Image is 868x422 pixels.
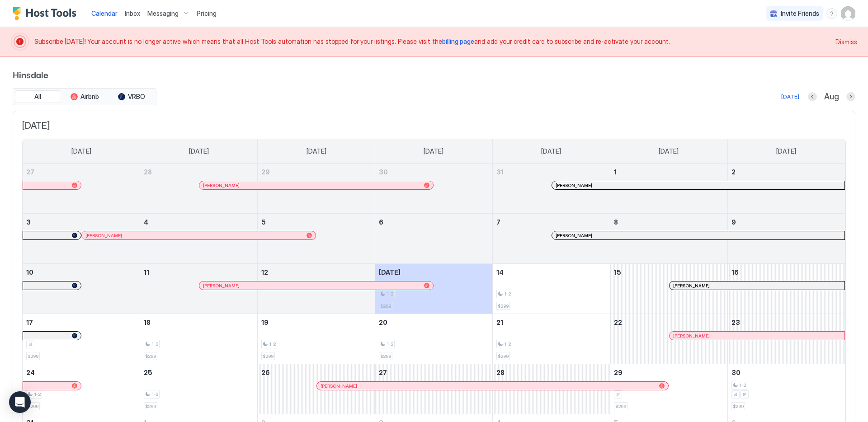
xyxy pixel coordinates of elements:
a: August 1, 2025 [610,164,727,180]
a: August 25, 2025 [140,364,257,381]
a: August 13, 2025 [375,264,492,281]
span: 16 [731,268,739,276]
span: [PERSON_NAME] [85,233,122,239]
a: August 5, 2025 [258,214,375,230]
span: 19 [261,319,269,326]
a: August 3, 2025 [23,214,140,230]
a: August 2, 2025 [728,164,845,180]
a: August 29, 2025 [610,364,727,381]
span: 27 [379,369,387,376]
td: August 27, 2025 [375,364,493,414]
span: 14 [496,268,504,276]
div: [PERSON_NAME] [673,333,841,339]
span: [DATE] [776,147,796,155]
div: [PERSON_NAME] [203,183,429,188]
span: [DATE] [659,147,679,155]
td: August 19, 2025 [258,314,375,364]
td: August 11, 2025 [140,264,258,314]
td: August 16, 2025 [727,264,845,314]
td: August 4, 2025 [140,214,258,264]
span: 15 [614,268,621,276]
span: 24 [26,369,35,376]
span: [DATE] [541,147,561,155]
a: August 26, 2025 [258,364,375,381]
span: Hinsdale [13,67,855,81]
span: 28 [144,168,152,176]
span: 1-2 [151,391,158,397]
td: August 28, 2025 [492,364,610,414]
span: $299 [380,353,391,359]
td: August 25, 2025 [140,364,258,414]
td: August 9, 2025 [727,214,845,264]
span: 10 [26,268,33,276]
span: 21 [496,319,503,326]
a: Monday [180,139,218,164]
a: July 28, 2025 [140,164,257,180]
a: Host Tools Logo [13,7,80,20]
span: [PERSON_NAME] [673,333,710,339]
span: $299 [28,403,38,409]
div: [PERSON_NAME] [321,383,665,389]
a: August 30, 2025 [728,364,845,381]
a: Saturday [767,139,805,164]
span: Aug [824,92,839,102]
span: 26 [261,369,270,376]
span: Calendar [91,9,118,17]
a: August 27, 2025 [375,364,492,381]
a: August 14, 2025 [493,264,610,281]
a: August 7, 2025 [493,214,610,230]
span: [DATE] [379,268,401,276]
button: VRBO [109,90,154,103]
span: Messaging [147,9,179,18]
a: July 30, 2025 [375,164,492,180]
button: Next month [846,92,855,101]
span: Subscribe [DATE]! [34,38,87,45]
span: 5 [261,218,266,226]
span: $299 [380,303,391,309]
a: August 6, 2025 [375,214,492,230]
span: [PERSON_NAME] [203,183,240,188]
span: Pricing [197,9,217,18]
div: [DATE] [781,93,799,101]
span: [PERSON_NAME] [556,233,592,239]
span: [PERSON_NAME] [203,283,240,289]
span: $299 [145,403,156,409]
td: August 17, 2025 [23,314,140,364]
span: 3 [26,218,31,226]
td: August 22, 2025 [610,314,727,364]
td: August 5, 2025 [258,214,375,264]
span: 25 [144,369,152,376]
a: August 17, 2025 [23,314,140,331]
a: August 28, 2025 [493,364,610,381]
div: [PERSON_NAME] [556,183,841,188]
span: 1 [614,168,617,176]
span: $299 [498,353,509,359]
a: July 31, 2025 [493,164,610,180]
td: August 15, 2025 [610,264,727,314]
td: August 3, 2025 [23,214,140,264]
td: August 29, 2025 [610,364,727,414]
span: [PERSON_NAME] [673,283,710,289]
span: $299 [145,353,156,359]
button: Airbnb [62,90,107,103]
td: August 1, 2025 [610,164,727,214]
a: August 8, 2025 [610,214,727,230]
td: August 2, 2025 [727,164,845,214]
td: August 13, 2025 [375,264,493,314]
td: August 21, 2025 [492,314,610,364]
a: August 12, 2025 [258,264,375,281]
button: [DATE] [780,91,801,102]
a: Inbox [125,9,140,18]
span: 4 [144,218,148,226]
span: 1-2 [739,382,746,388]
span: 1-2 [504,291,511,297]
span: 29 [614,369,623,376]
a: August 18, 2025 [140,314,257,331]
td: August 6, 2025 [375,214,493,264]
td: August 14, 2025 [492,264,610,314]
span: 27 [26,168,34,176]
span: 6 [379,218,383,226]
span: [DATE] [22,120,846,131]
a: August 23, 2025 [728,314,845,331]
td: August 10, 2025 [23,264,140,314]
